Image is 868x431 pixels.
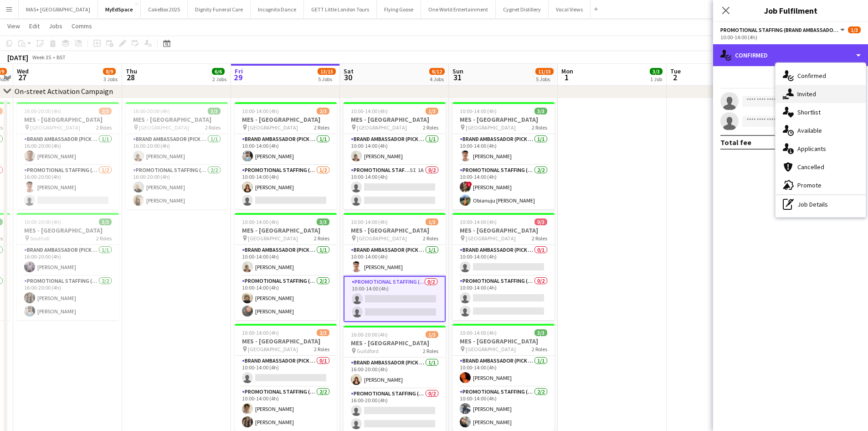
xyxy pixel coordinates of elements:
[318,68,336,75] span: 13/15
[29,22,40,30] span: Edit
[452,102,555,209] app-job-card: 10:00-14:00 (4h)3/3MES - [GEOGRAPHIC_DATA] [GEOGRAPHIC_DATA]2 RolesBrand Ambassador (Pick up)1/11...
[126,102,228,209] div: 16:00-20:00 (4h)3/3MES - [GEOGRAPHIC_DATA] [GEOGRAPHIC_DATA]2 RolesBrand Ambassador (Pick up)1/11...
[776,103,866,121] div: Shortlist
[776,176,866,194] div: Promote
[126,165,228,209] app-card-role: Promotional Staffing (Brand Ambassadors)2/216:00-20:00 (4h)[PERSON_NAME][PERSON_NAME]
[429,68,445,75] span: 6/12
[15,87,113,96] div: On-street Activation Campaign
[423,235,438,242] span: 2 Roles
[344,165,446,209] app-card-role: Promotional Staffing (Brand Ambassadors)5I1A0/210:00-14:00 (4h)
[351,331,388,338] span: 16:00-20:00 (4h)
[233,72,243,83] span: 29
[235,387,337,431] app-card-role: Promotional Staffing (Brand Ambassadors)2/210:00-14:00 (4h)[PERSON_NAME][PERSON_NAME]
[7,53,28,62] div: [DATE]
[670,67,681,75] span: Tue
[248,346,298,353] span: [GEOGRAPHIC_DATA]
[30,54,53,61] span: Week 35
[17,213,119,320] app-job-card: 16:00-20:00 (4h)3/3MES - [GEOGRAPHIC_DATA] Southall2 RolesBrand Ambassador (Pick up)1/116:00-20:0...
[460,218,497,225] span: 10:00-14:00 (4h)
[344,213,446,322] app-job-card: 10:00-14:00 (4h)1/3MES - [GEOGRAPHIC_DATA] [GEOGRAPHIC_DATA]2 RolesBrand Ambassador (Pick up)1/11...
[720,26,839,33] span: Promotional Staffing (Brand Ambassadors)
[235,213,337,320] app-job-card: 10:00-14:00 (4h)3/3MES - [GEOGRAPHIC_DATA] [GEOGRAPHIC_DATA]2 RolesBrand Ambassador (Pick up)1/11...
[235,115,337,124] h3: MES - [GEOGRAPHIC_DATA]
[430,76,444,83] div: 4 Jobs
[452,324,555,431] app-job-card: 10:00-14:00 (4h)3/3MES - [GEOGRAPHIC_DATA] [GEOGRAPHIC_DATA]2 RolesBrand Ambassador (Pick up)1/11...
[15,72,29,83] span: 27
[124,72,137,83] span: 28
[317,329,329,336] span: 2/3
[720,138,751,147] div: Total fee
[713,44,868,66] div: Confirmed
[242,218,279,225] span: 10:00-14:00 (4h)
[24,108,61,114] span: 16:00-20:00 (4h)
[344,102,446,209] app-job-card: 10:00-14:00 (4h)1/3MES - [GEOGRAPHIC_DATA] [GEOGRAPHIC_DATA]2 RolesBrand Ambassador (Pick up)1/11...
[26,20,43,32] a: Edit
[235,67,243,75] span: Fri
[776,121,866,140] div: Available
[776,140,866,158] div: Applicants
[357,348,379,354] span: Guildford
[357,124,407,131] span: [GEOGRAPHIC_DATA]
[19,0,98,18] button: MAS+ [GEOGRAPHIC_DATA]
[205,124,221,131] span: 2 Roles
[344,134,446,165] app-card-role: Brand Ambassador (Pick up)1/110:00-14:00 (4h)[PERSON_NAME]
[318,76,335,83] div: 5 Jobs
[344,226,446,234] h3: MES - [GEOGRAPHIC_DATA]
[532,124,547,131] span: 2 Roles
[24,218,61,225] span: 16:00-20:00 (4h)
[426,218,438,225] span: 1/3
[452,387,555,431] app-card-role: Promotional Staffing (Brand Ambassadors)2/210:00-14:00 (4h)[PERSON_NAME][PERSON_NAME]
[720,26,846,33] button: Promotional Staffing (Brand Ambassadors)
[549,0,591,18] button: Vocal Views
[452,134,555,165] app-card-role: Brand Ambassador (Pick up)1/110:00-14:00 (4h)[PERSON_NAME]
[344,67,354,75] span: Sat
[126,134,228,165] app-card-role: Brand Ambassador (Pick up)1/116:00-20:00 (4h)[PERSON_NAME]
[452,245,555,276] app-card-role: Brand Ambassador (Pick up)0/110:00-14:00 (4h)
[45,20,66,32] a: Jobs
[99,108,112,114] span: 2/3
[235,324,337,431] div: 10:00-14:00 (4h)2/3MES - [GEOGRAPHIC_DATA] [GEOGRAPHIC_DATA]2 RolesBrand Ambassador (Pick up)0/11...
[17,165,119,209] app-card-role: Promotional Staffing (Brand Ambassadors)1/216:00-20:00 (4h)[PERSON_NAME]
[17,102,119,209] app-job-card: 16:00-20:00 (4h)2/3MES - [GEOGRAPHIC_DATA] [GEOGRAPHIC_DATA]2 RolesBrand Ambassador (Pick up)1/11...
[4,20,24,32] a: View
[235,134,337,165] app-card-role: Brand Ambassador (Pick up)1/110:00-14:00 (4h)[PERSON_NAME]
[451,72,463,83] span: 31
[141,0,188,18] button: CakeBox 2025
[342,72,354,83] span: 30
[496,0,549,18] button: Cygnet Distillery
[351,108,388,114] span: 10:00-14:00 (4h)
[7,22,20,30] span: View
[669,72,681,83] span: 2
[776,85,866,103] div: Invited
[248,235,298,242] span: [GEOGRAPHIC_DATA]
[776,195,866,213] div: Job Details
[317,108,329,114] span: 2/3
[452,165,555,209] app-card-role: Promotional Staffing (Brand Ambassadors)2/210:00-14:00 (4h)![PERSON_NAME]Obianuju [PERSON_NAME]
[251,0,304,18] button: Incognito Dance
[421,0,496,18] button: One World Entertainment
[452,226,555,234] h3: MES - [GEOGRAPHIC_DATA]
[314,346,329,353] span: 2 Roles
[235,165,337,209] app-card-role: Promotional Staffing (Brand Ambassadors)1/210:00-14:00 (4h)[PERSON_NAME]
[650,68,663,75] span: 3/3
[467,182,472,187] span: !
[235,102,337,209] app-job-card: 10:00-14:00 (4h)2/3MES - [GEOGRAPHIC_DATA] [GEOGRAPHIC_DATA]2 RolesBrand Ambassador (Pick up)1/11...
[317,218,329,225] span: 3/3
[235,226,337,234] h3: MES - [GEOGRAPHIC_DATA]
[208,108,221,114] span: 3/3
[188,0,251,18] button: Dignity Funeral Care
[126,67,137,75] span: Thu
[314,235,329,242] span: 2 Roles
[423,348,438,354] span: 2 Roles
[357,235,407,242] span: [GEOGRAPHIC_DATA]
[235,245,337,276] app-card-role: Brand Ambassador (Pick up)1/110:00-14:00 (4h)[PERSON_NAME]
[56,54,66,61] div: BST
[532,235,547,242] span: 2 Roles
[344,358,446,389] app-card-role: Brand Ambassador (Pick up)1/116:00-20:00 (4h)[PERSON_NAME]
[212,76,226,83] div: 2 Jobs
